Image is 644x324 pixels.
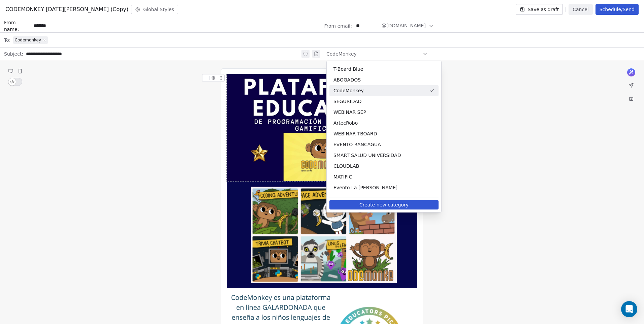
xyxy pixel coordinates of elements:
button: Save as draft [516,4,563,15]
button: Create new category [329,200,439,209]
button: Schedule/Send [595,4,639,15]
span: WEBINAR SEP [333,109,434,116]
span: WEBINAR TBOARD [333,130,434,137]
span: ArtecRobo [333,120,434,126]
span: Evento La [PERSON_NAME] [333,184,434,191]
span: SEGURIDAD [333,98,434,105]
span: ABOGADOS [333,76,434,83]
span: From email: [324,23,352,29]
span: EVENTO RANCAGUA [333,141,434,148]
span: Codemonkey [14,37,41,43]
span: From name: [4,19,31,33]
span: CODEMONKEY [DATE][PERSON_NAME] (Copy) [5,5,128,13]
div: Suggestions [329,64,439,204]
span: @[DOMAIN_NAME] [382,22,426,29]
button: Global Styles [131,5,178,14]
button: Cancel [569,4,592,15]
span: Subject: [4,51,23,59]
span: To: [4,37,10,43]
span: T-Board Blue [333,66,434,72]
span: SMART SALUD UNIVERSIDAD [333,152,434,159]
span: CodeMonkey [333,87,426,94]
span: CLOUDLAB [333,163,434,169]
span: CodeMonkey [326,51,357,57]
span: MATIFIC [333,173,434,180]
